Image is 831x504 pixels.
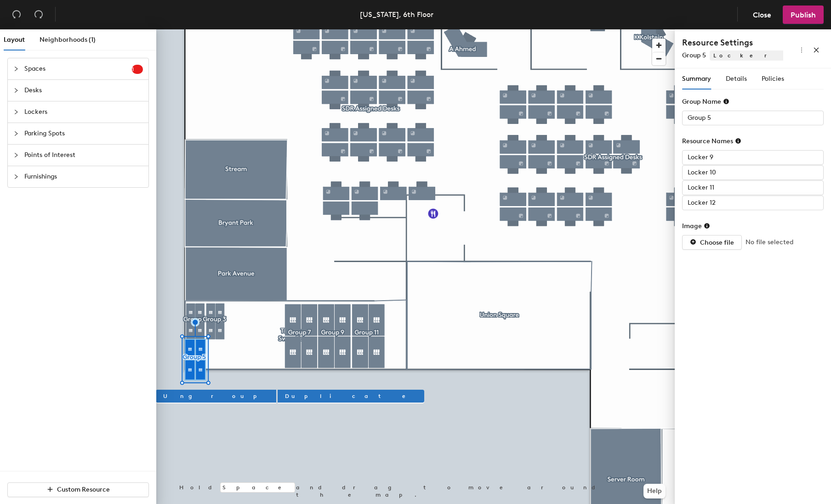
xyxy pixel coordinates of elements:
span: Parking Spots [24,123,143,144]
span: close [813,47,820,53]
span: Furnishings [24,166,143,187]
div: [US_STATE], 6th Floor [360,9,433,20]
input: Unknown Lockers [682,180,824,195]
span: Duplicate [285,392,417,400]
input: Unknown Lockers [682,111,824,125]
span: Desks [24,80,143,101]
span: collapsed [13,66,19,72]
span: Lockers [24,101,143,123]
button: Publish [783,6,824,24]
span: Choose file [700,239,734,246]
span: undo [12,10,21,19]
div: Group Name [682,98,729,106]
span: Group 5 [682,51,706,59]
span: Details [726,75,747,83]
div: Resource Names [682,137,741,145]
button: Help [643,484,666,498]
input: Unknown Lockers [682,196,824,210]
button: Custom Resource [7,482,149,497]
button: Close [745,6,779,24]
div: Image [682,222,710,230]
span: Policies [762,75,784,83]
h4: Resource Settings [682,37,783,49]
span: Publish [791,11,816,19]
span: Lockers [710,50,810,61]
button: Redo (⌘ + ⇧ + Z) [29,6,48,24]
span: Layout [4,36,25,44]
span: Neighborhoods (1) [40,36,96,44]
span: collapsed [13,88,19,93]
button: Undo (⌘ + Z) [7,6,26,24]
span: collapsed [13,174,19,179]
span: No file selected [746,237,793,247]
span: collapsed [13,152,19,158]
input: Unknown Lockers [682,165,824,180]
span: Close [753,11,771,19]
button: Duplicate [278,390,424,403]
span: Spaces [24,58,132,79]
span: collapsed [13,131,19,136]
sup: 1 [132,65,143,74]
span: collapsed [13,109,19,115]
button: Choose file [682,235,742,250]
input: Unknown Lockers [682,150,824,165]
span: more [798,47,805,53]
span: Summary [682,75,711,83]
span: Custom Resource [57,486,110,493]
span: Points of Interest [24,145,143,166]
span: Ungroup [163,392,269,400]
span: 1 [132,66,143,73]
button: Ungroup [156,390,276,403]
